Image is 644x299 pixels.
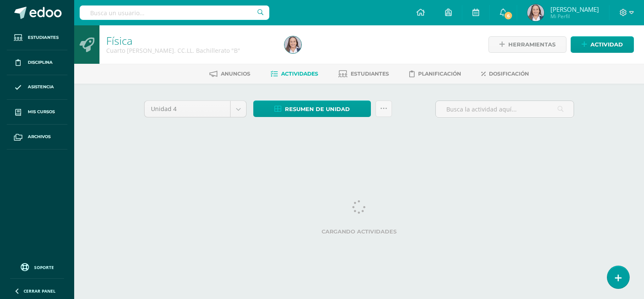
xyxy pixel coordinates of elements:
a: Estudiantes [338,67,389,81]
span: Resumen de unidad [285,101,350,117]
span: [PERSON_NAME] [550,5,599,14]
a: Dosificación [481,67,529,81]
a: Resumen de unidad [253,101,371,117]
span: 6 [503,11,513,20]
span: Estudiantes [28,34,59,41]
a: Planificación [409,67,461,81]
a: Archivos [7,125,67,149]
a: Herramientas [488,36,566,53]
span: Mi Perfil [550,13,599,20]
a: Actividad [571,36,634,53]
a: Soporte [10,261,64,272]
img: 1444eb7d98bddbdb5647118808a2ffe0.png [284,36,301,53]
span: Anuncios [221,71,250,77]
span: Actividad [590,37,623,52]
img: 1444eb7d98bddbdb5647118808a2ffe0.png [527,4,544,21]
div: Cuarto Bach. CC.LL. Bachillerato 'B' [106,46,274,54]
span: Cerrar panel [24,288,56,294]
span: Asistencia [28,84,54,90]
span: Unidad 4 [151,101,224,117]
span: Soporte [34,264,54,270]
span: Disciplina [28,59,53,66]
span: Estudiantes [351,71,389,77]
span: Archivos [28,133,51,140]
h1: Física [106,35,274,46]
a: Unidad 4 [145,101,246,117]
a: Mis cursos [7,100,67,125]
span: Herramientas [508,37,555,52]
input: Busca la actividad aquí... [436,101,574,117]
span: Mis cursos [28,109,55,115]
a: Asistencia [7,75,67,100]
a: Anuncios [209,67,250,81]
label: Cargando actividades [144,228,574,235]
span: Planificación [418,71,461,77]
span: Actividades [281,71,318,77]
input: Busca un usuario... [80,5,269,20]
a: Actividades [271,67,318,81]
a: Disciplina [7,50,67,75]
a: Estudiantes [7,25,67,50]
a: Física [106,33,132,48]
span: Dosificación [489,71,529,77]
